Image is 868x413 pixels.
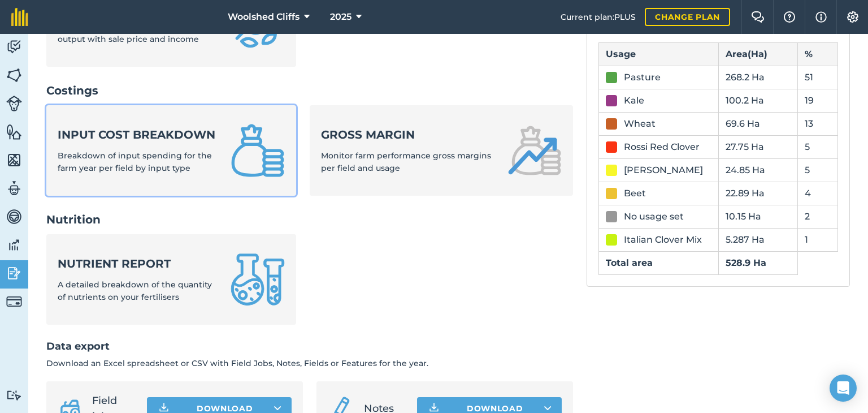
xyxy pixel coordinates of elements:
a: Gross marginMonitor farm performance gross margins per field and usage [310,105,573,196]
img: svg+xml;base64,PD94bWwgdmVyc2lvbj0iMS4wIiBlbmNvZGluZz0idXRmLTgiPz4KPCEtLSBHZW5lcmF0b3I6IEFkb2JlIE... [6,208,22,225]
th: % [798,42,838,66]
td: 13 [798,112,838,135]
div: Beet [624,187,646,200]
span: Current plan : PLUS [561,11,636,23]
img: svg+xml;base64,PD94bWwgdmVyc2lvbj0iMS4wIiBlbmNvZGluZz0idXRmLTgiPz4KPCEtLSBHZW5lcmF0b3I6IEFkb2JlIE... [6,294,22,309]
span: Woolshed Cliffs [228,10,300,24]
img: svg+xml;base64,PD94bWwgdmVyc2lvbj0iMS4wIiBlbmNvZGluZz0idXRmLTgiPz4KPCEtLSBHZW5lcmF0b3I6IEFkb2JlIE... [6,180,22,197]
td: 2 [798,205,838,228]
img: fieldmargin Logo [11,8,28,26]
td: 5 [798,158,838,182]
strong: Total area [606,257,653,268]
img: Nutrient report [231,252,285,307]
img: A question mark icon [783,11,796,23]
a: Change plan [645,8,730,26]
td: 51 [798,66,838,89]
div: Rossi Red Clover [624,140,700,154]
td: 4 [798,182,838,205]
span: A detailed breakdown of the quantity of nutrients on your fertilisers [58,279,212,302]
span: 2025 [330,10,351,24]
td: 19 [798,89,838,112]
img: svg+xml;base64,PHN2ZyB4bWxucz0iaHR0cDovL3d3dy53My5vcmcvMjAwMC9zdmciIHdpZHRoPSI1NiIgaGVpZ2h0PSI2MC... [6,67,22,84]
div: [PERSON_NAME] [624,164,703,177]
h2: Nutrition [46,212,573,227]
p: Download an Excel spreadsheet or CSV with Field Jobs, Notes, Fields or Features for the year. [46,357,573,369]
h2: Data export [46,338,573,355]
img: Gross margin [507,123,562,178]
img: svg+xml;base64,PHN2ZyB4bWxucz0iaHR0cDovL3d3dy53My5vcmcvMjAwMC9zdmciIHdpZHRoPSIxNyIgaGVpZ2h0PSIxNy... [815,10,827,24]
strong: Nutrient report [58,256,217,272]
img: svg+xml;base64,PHN2ZyB4bWxucz0iaHR0cDovL3d3dy53My5vcmcvMjAwMC9zdmciIHdpZHRoPSI1NiIgaGVpZ2h0PSI2MC... [6,123,22,140]
div: Italian Clover Mix [624,233,702,247]
td: 5 [798,135,838,158]
a: Input cost breakdownBreakdown of input spending for the farm year per field by input type [46,105,296,196]
td: 1 [798,228,838,251]
td: 268.2 Ha [718,66,798,89]
img: svg+xml;base64,PHN2ZyB4bWxucz0iaHR0cDovL3d3dy53My5vcmcvMjAwMC9zdmciIHdpZHRoPSI1NiIgaGVpZ2h0PSI2MC... [6,152,22,169]
a: Nutrient reportA detailed breakdown of the quantity of nutrients on your fertilisers [46,234,296,325]
strong: Gross margin [321,127,494,143]
div: No usage set [624,210,684,223]
td: 69.6 Ha [718,112,798,135]
th: Area ( Ha ) [718,42,798,66]
img: svg+xml;base64,PD94bWwgdmVyc2lvbj0iMS4wIiBlbmNvZGluZz0idXRmLTgiPz4KPCEtLSBHZW5lcmF0b3I6IEFkb2JlIE... [6,265,22,282]
div: Wheat [624,117,656,131]
h2: Costings [46,83,573,98]
td: 24.85 Ha [718,158,798,182]
span: Monitor farm performance gross margins per field and usage [321,150,491,173]
td: 10.15 Ha [718,205,798,228]
th: Usage [599,42,719,66]
img: A cog icon [846,11,860,23]
span: Breakdown of input spending for the farm year per field by input type [58,150,212,173]
td: 22.89 Ha [718,182,798,205]
div: Pasture [624,71,661,84]
div: Open Intercom Messenger [830,375,857,402]
td: 100.2 Ha [718,89,798,112]
img: svg+xml;base64,PD94bWwgdmVyc2lvbj0iMS4wIiBlbmNvZGluZz0idXRmLTgiPz4KPCEtLSBHZW5lcmF0b3I6IEFkb2JlIE... [6,38,22,55]
img: svg+xml;base64,PD94bWwgdmVyc2lvbj0iMS4wIiBlbmNvZGluZz0idXRmLTgiPz4KPCEtLSBHZW5lcmF0b3I6IEFkb2JlIE... [6,236,22,253]
td: 5.287 Ha [718,228,798,251]
strong: Input cost breakdown [58,127,217,143]
td: 27.75 Ha [718,135,798,158]
img: svg+xml;base64,PD94bWwgdmVyc2lvbj0iMS4wIiBlbmNvZGluZz0idXRmLTgiPz4KPCEtLSBHZW5lcmF0b3I6IEFkb2JlIE... [6,96,22,111]
img: svg+xml;base64,PD94bWwgdmVyc2lvbj0iMS4wIiBlbmNvZGluZz0idXRmLTgiPz4KPCEtLSBHZW5lcmF0b3I6IEFkb2JlIE... [6,390,22,401]
div: Kale [624,94,644,107]
img: Input cost breakdown [231,123,285,178]
img: Two speech bubbles overlapping with the left bubble in the forefront [751,11,765,23]
strong: 528.9 Ha [726,257,766,268]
